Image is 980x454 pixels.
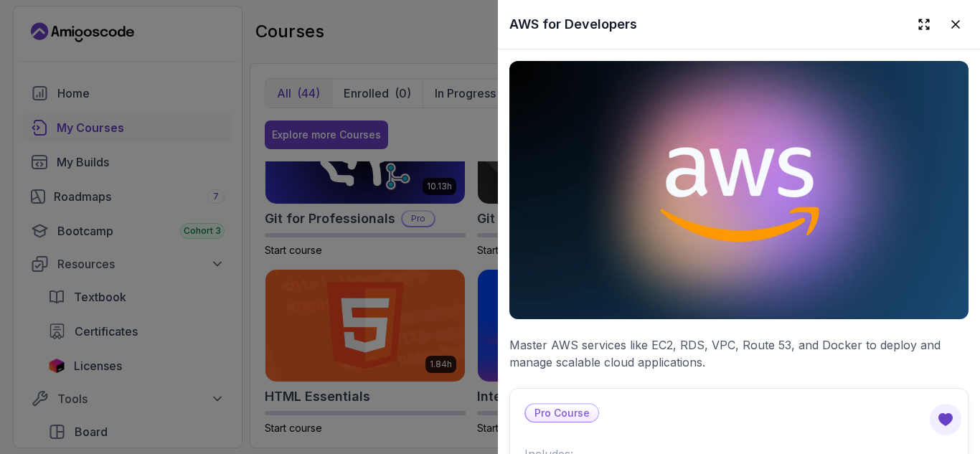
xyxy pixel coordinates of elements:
[509,336,969,371] p: Master AWS services like EC2, RDS, VPC, Route 53, and Docker to deploy and manage scalable cloud ...
[526,405,598,422] p: Pro Course
[509,14,637,34] h2: AWS for Developers
[509,61,969,319] img: aws-for-developers_thumbnail
[911,11,937,37] button: Expand drawer
[928,402,963,437] button: Open Feedback Button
